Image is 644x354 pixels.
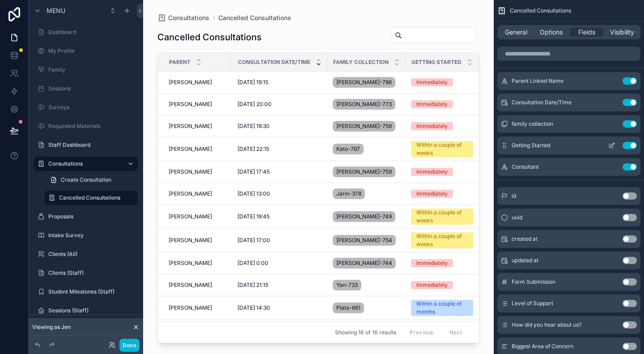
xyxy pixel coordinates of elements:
span: [PERSON_NAME] [169,260,212,267]
button: Done [119,339,140,352]
div: Within a couple of weeks [416,141,468,157]
a: Immediately [411,168,473,176]
span: Kato-767 [336,145,360,153]
a: [PERSON_NAME] [169,237,227,244]
label: Dashboard [48,29,136,36]
a: [DATE] 17:45 [237,168,322,175]
a: [DATE] 22:15 [237,145,322,153]
a: Consultations [157,13,209,22]
label: Sessions (Staff) [48,307,136,314]
span: [DATE] 17:45 [237,168,270,175]
div: Within a couple of weeks [416,232,468,248]
span: Consultation Date/Time [238,59,310,66]
span: Consultation Date/Time [512,99,572,106]
a: [PERSON_NAME]-749 [333,209,400,224]
span: Getting Started [411,59,462,66]
span: Create Consultation [61,176,111,183]
span: Menu [47,6,65,15]
a: [PERSON_NAME] [169,123,227,130]
a: Within a couple of weeks [411,232,473,248]
span: General [505,28,527,37]
a: Consultations [34,157,138,171]
a: Kato-767 [333,142,400,156]
a: [DATE] 19:15 [237,79,322,86]
span: [PERSON_NAME]-744 [336,260,392,267]
div: Immediately [416,100,448,108]
span: How did you hear about us? [512,321,581,328]
span: [PERSON_NAME] [169,281,212,289]
a: Immediately [411,259,473,267]
a: Family [34,63,138,77]
span: [DATE] 21:15 [237,281,268,289]
label: Family [48,66,136,73]
a: [PERSON_NAME]-744 [333,256,400,270]
a: [PERSON_NAME] [169,79,227,86]
a: [DATE] 14:30 [237,304,322,311]
a: [DATE] 21:15 [237,281,322,289]
a: Jarin-378 [333,187,400,201]
span: [PERSON_NAME]-773 [336,101,392,108]
label: Intake Survey [48,232,136,239]
span: Parent Linked Name [512,77,563,85]
a: Cancelled Consultations [45,191,138,205]
span: Level of Support [512,300,553,307]
span: [PERSON_NAME] [169,79,212,86]
span: Form Submission [512,278,555,286]
span: [DATE] 19:15 [237,79,268,86]
span: [DATE] 17:00 [237,237,270,244]
a: Sessions [34,81,138,96]
a: Dashboard [34,25,138,39]
div: Immediately [416,122,448,130]
a: [PERSON_NAME] [169,281,227,289]
label: Consultations [48,160,120,167]
a: Immediately [411,190,473,198]
span: [PERSON_NAME] [169,168,212,175]
span: [PERSON_NAME]-759 [336,168,392,175]
a: [PERSON_NAME] [169,260,227,267]
span: Jarin-378 [336,190,361,197]
a: Requested Materials [34,119,138,133]
span: [DATE] 14:30 [237,304,270,311]
label: Staff Dashboard [48,141,136,149]
span: Parent [169,59,191,66]
a: Yan-733 [333,278,400,292]
span: [DATE] 19:45 [237,213,270,220]
label: Clients (Staff) [48,269,136,277]
span: [PERSON_NAME] [169,304,212,311]
a: Cancelled Consultations [218,13,291,22]
label: Surveys [48,104,136,111]
span: id [512,192,516,200]
span: [PERSON_NAME] [169,145,212,153]
a: [DATE] 19:30 [237,123,322,130]
span: [PERSON_NAME] [169,213,212,220]
a: Immediately [411,100,473,108]
label: Proposals [48,213,136,220]
a: [PERSON_NAME] [169,168,227,175]
a: Within a couple of weeks [411,141,473,157]
span: [DATE] 19:30 [237,123,270,130]
span: [PERSON_NAME] [169,190,212,197]
a: [DATE] 19:45 [237,213,322,220]
span: [PERSON_NAME]-786 [336,79,392,86]
a: Clients (Staff) [34,266,138,280]
a: Surveys [34,100,138,115]
div: Immediately [416,259,448,267]
span: [PERSON_NAME] [169,101,212,108]
label: Sessions [48,85,136,92]
span: [DATE] 0:00 [237,260,268,267]
a: Within a couple of weeks [411,209,473,225]
span: [PERSON_NAME]-754 [336,237,392,244]
span: [PERSON_NAME] [169,237,212,244]
a: Immediately [411,122,473,130]
span: [DATE] 22:15 [237,145,269,153]
span: Yan-733 [336,281,358,289]
span: [PERSON_NAME]-749 [336,213,392,220]
h1: Cancelled Consultations [157,31,262,43]
div: Immediately [416,281,448,289]
span: Getting Started [512,142,550,149]
span: Viewing as Jen [32,324,71,331]
span: created at [512,235,538,243]
div: Immediately [416,190,448,198]
label: Cancelled Consultations [59,194,132,201]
